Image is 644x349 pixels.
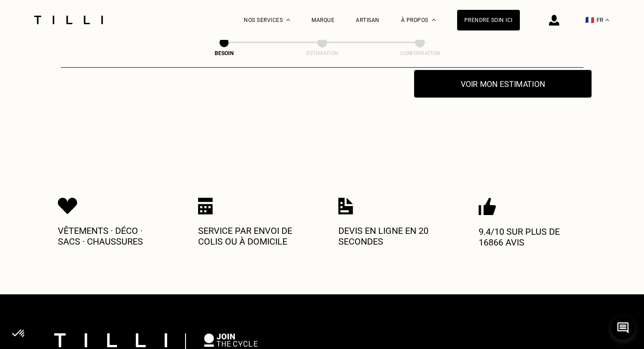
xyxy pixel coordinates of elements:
a: Prendre soin ici [457,10,520,30]
img: logo Tilli [54,333,167,347]
button: Voir mon estimation [414,70,592,98]
img: logo Join The Cycle [204,333,258,347]
img: Icon [479,198,496,215]
p: Service par envoi de colis ou à domicile [198,225,306,247]
img: Menu déroulant [286,19,290,21]
a: Marque [311,17,334,23]
img: Logo du service de couturière Tilli [31,16,106,24]
p: 9.4/10 sur plus de 16866 avis [479,226,586,248]
img: Icon [198,198,213,215]
div: Estimation [277,50,367,56]
div: Besoin [179,50,269,56]
a: Artisan [356,17,380,23]
img: menu déroulant [605,19,609,21]
img: Icon [338,198,353,215]
span: 🇫🇷 [585,16,594,24]
img: Menu déroulant à propos [432,19,436,21]
p: Devis en ligne en 20 secondes [338,225,446,247]
div: Confirmation [375,50,465,56]
p: Vêtements · Déco · Sacs · Chaussures [58,225,165,247]
img: Icon [58,198,78,215]
img: icône connexion [549,15,559,26]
